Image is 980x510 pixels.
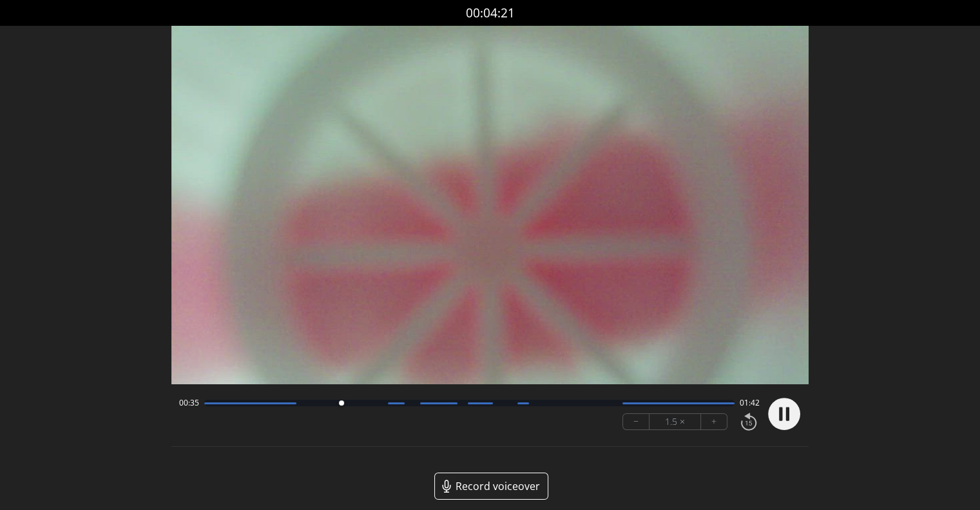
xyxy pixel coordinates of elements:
span: Record voiceover [456,478,540,494]
a: Record voiceover [434,473,548,500]
span: 01:42 [740,398,760,408]
button: + [701,414,727,429]
button: − [623,414,649,429]
a: 00:04:21 [466,4,515,23]
div: 1.5 × [649,414,701,429]
span: 00:35 [179,398,199,408]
